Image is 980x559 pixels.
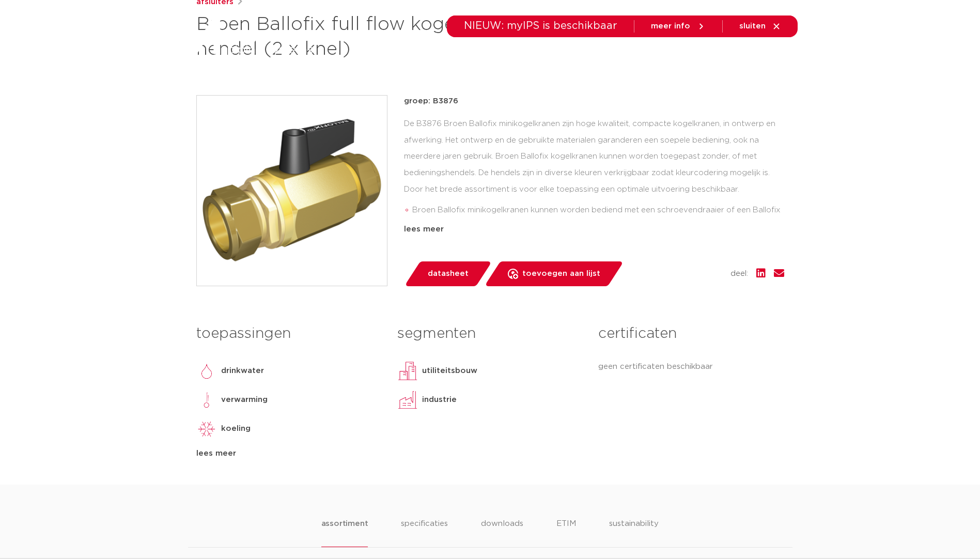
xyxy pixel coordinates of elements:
a: over ons [660,37,695,79]
div: lees meer [196,447,382,460]
li: Broen Ballofix minikogelkranen kunnen worden bediend met een schroevendraaier of een Ballofix hendel [412,202,784,235]
nav: Menu [350,37,695,79]
a: sluiten [739,22,781,31]
span: datasheet [428,266,469,282]
a: downloads [541,37,585,79]
span: deel: [730,268,748,280]
h3: segmenten [397,323,583,344]
img: drinkwater [196,361,217,381]
a: datasheet [404,261,492,286]
a: producten [350,37,392,79]
img: industrie [397,390,418,410]
p: verwarming [221,394,268,406]
div: De B3876 Broen Ballofix minikogelkranen zijn hoge kwaliteit, compacte kogelkranen, in ontwerp en ... [404,116,784,219]
p: drinkwater [221,365,264,377]
p: groep: B3876 [404,95,784,107]
div: lees meer [404,223,784,236]
li: downloads [481,518,523,547]
li: ETIM [556,518,576,547]
span: sluiten [739,22,766,30]
p: koeling [221,423,251,435]
img: koeling [196,418,217,439]
div: my IPS [747,34,757,82]
p: industrie [422,394,457,406]
a: services [606,37,639,79]
img: Product Image for Broen Ballofix full flow kogelafsluiter met hendel (2 x knel) [197,96,387,286]
li: assortiment [321,518,368,547]
span: toevoegen aan lijst [522,266,600,282]
li: sustainability [609,518,659,547]
img: verwarming [196,390,217,410]
span: NIEUW: myIPS is beschikbaar [464,21,617,31]
li: specificaties [401,518,448,547]
p: geen certificaten beschikbaar [598,361,784,373]
h3: toepassingen [196,323,382,344]
h3: certificaten [598,323,784,344]
a: meer info [651,22,706,31]
a: markten [413,37,446,79]
img: utiliteitsbouw [397,361,418,381]
a: toepassingen [466,37,521,79]
span: meer info [651,22,690,30]
p: utiliteitsbouw [422,365,477,377]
